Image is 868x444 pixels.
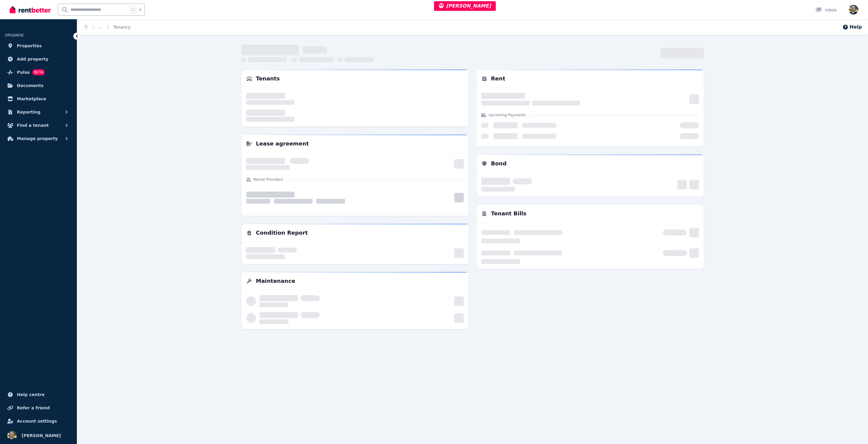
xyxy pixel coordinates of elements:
h3: Bond [491,159,507,168]
h3: Rent [491,74,505,83]
div: Inbox [816,7,837,13]
a: Marketplace [5,93,72,105]
img: RentBetter [10,5,51,14]
span: k [139,7,141,12]
span: Find a tenant [17,122,49,129]
button: Manage property [5,133,72,145]
h3: Lease agreement [256,139,309,148]
span: Documents [17,82,44,89]
span: Refer a friend [17,404,50,411]
a: Account settings [5,415,72,427]
a: Refer a friend [5,402,72,414]
nav: Breadcrumb [77,19,138,35]
span: Properties [17,42,42,49]
h3: Tenants [256,74,280,83]
span: [PERSON_NAME] [22,432,61,439]
button: Reporting [5,106,72,118]
a: Tenancy [113,25,131,30]
span: Marketplace [17,95,46,102]
span: Pulse [17,69,30,76]
a: Add property [5,53,72,65]
img: Paul Ferrett [849,5,858,14]
span: Help centre [17,391,45,398]
img: Paul Ferrett [7,431,17,440]
h4: Rental Providers [253,177,283,182]
span: BETA [32,69,45,75]
span: ORGANISE [5,33,24,37]
span: Account settings [17,417,57,425]
span: Manage property [17,135,58,142]
h3: Condition Report [256,229,308,237]
button: Help [842,23,862,31]
a: Help centre [5,389,72,401]
span: Reporting [17,108,40,116]
h4: Upcoming Payments [489,113,526,117]
a: PulseBETA [5,66,72,78]
span: Add property [17,55,49,63]
button: Find a tenant [5,119,72,131]
a: Properties [5,40,72,52]
span: ... [99,24,102,30]
h3: Tenant Bills [491,209,527,218]
h3: Maintenance [256,277,295,285]
a: Documents [5,80,72,92]
span: [PERSON_NAME] [439,3,491,9]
